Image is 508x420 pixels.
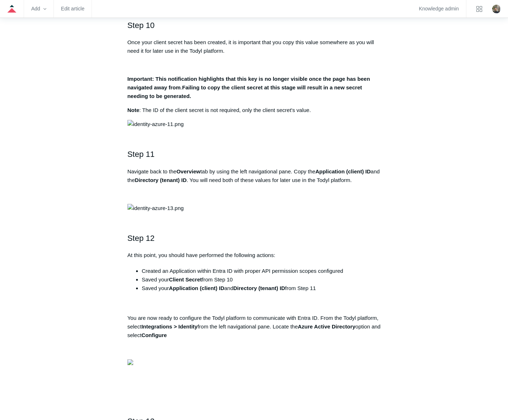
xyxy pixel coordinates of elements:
[127,167,381,185] p: Navigate back to the tab by using the left navigational pane. Copy the and the . You will need bo...
[127,38,381,55] p: Once your client secret has been created, it is important that you copy this value somewhere as y...
[127,107,139,113] strong: Note
[141,323,197,330] strong: Integrations > Identity
[127,359,133,365] img: 35158997234835
[135,177,187,183] strong: Directory (tenant) ID
[127,120,184,129] img: identity-azure-11.png
[233,285,285,291] strong: Directory (tenant) ID
[31,7,46,11] zd-hc-trigger: Add
[169,276,202,283] strong: Client Secret
[298,323,355,330] strong: Azure Active Directory
[127,106,381,115] p: : The ID of the client secret is not required, only the client secret's value.
[127,232,381,244] h2: Step 12
[127,84,362,99] strong: Failing to copy the client secret at this stage will result in a new secret needing to be generated.
[142,284,381,293] li: Saved your and from Step 11
[127,204,184,213] img: identity-azure-13.png
[61,7,84,11] a: Edit article
[127,314,381,340] p: You are now ready to configure the Todyl platform to communicate with Entra ID. From the Todyl pl...
[127,75,381,101] p: .
[419,7,459,11] a: Knowledge admin
[142,267,381,275] li: Created an Application within Entra ID with proper API permission scopes configured
[315,168,370,174] strong: Application (client) ID
[142,275,381,284] li: Saved your from Step 10
[127,251,381,260] p: At this point, you should have performed the following actions:
[127,19,381,32] h2: Step 10
[127,76,370,90] strong: Important: This notification highlights that this key is no longer visible once the page has been...
[492,5,501,13] img: user avatar
[127,148,381,160] h2: Step 11
[492,5,501,13] zd-hc-trigger: Click your profile icon to open the profile menu
[169,285,224,291] strong: Application (client) ID
[141,332,167,338] strong: Configure
[176,168,200,174] strong: Overview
